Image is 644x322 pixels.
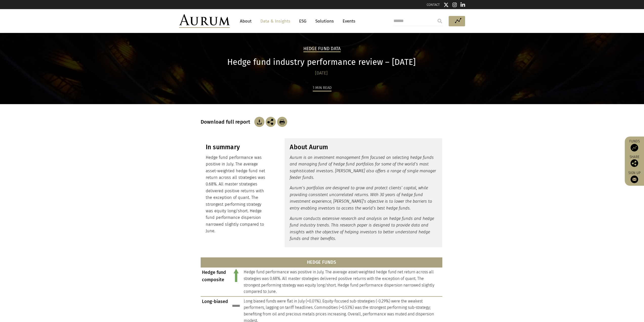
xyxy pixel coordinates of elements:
[254,117,264,127] img: Download Article
[179,14,230,28] img: Aurum
[277,117,287,127] img: Download Article
[627,155,641,167] div: Share
[303,46,341,52] h2: Hedge Fund Data
[631,176,638,183] img: Sign up to our newsletter
[206,154,269,235] p: Hedge fund performance was positive in July. The average asset-weighted hedge fund net return acr...
[201,267,230,296] td: Hedge fund composite
[290,155,436,180] em: Aurum is an investment management firm focused on selecting hedge funds and managing fund of hedg...
[266,117,276,127] img: Share this post
[290,216,434,241] em: Aurum conducts extensive research and analysis on hedge funds and hedge fund industry trends. Thi...
[631,159,638,167] img: Share this post
[237,16,254,26] a: About
[201,257,442,268] th: HEDGE FUNDS
[427,3,440,7] a: CONTACT
[452,2,457,7] img: Instagram icon
[461,2,465,7] img: Linkedin icon
[297,16,309,26] a: ESG
[290,185,432,210] em: Aurum’s portfolios are designed to grow and protect clients’ capital, while providing consistent ...
[201,57,442,67] h1: Hedge fund industry performance review – [DATE]
[627,171,641,183] a: Sign up
[290,143,437,151] h3: About Aurum
[444,2,449,7] img: Twitter icon
[206,143,269,151] h3: In summary
[627,139,641,151] a: Funds
[313,16,336,26] a: Solutions
[201,70,442,77] div: [DATE]
[258,16,293,26] a: Data & Insights
[201,119,253,125] h3: Download full report
[313,85,331,91] div: 1 min read
[631,144,638,151] img: Access Funds
[242,267,442,296] td: Hedge fund performance was positive in July. The average asset-weighted hedge fund net return acr...
[340,16,355,26] a: Events
[435,16,445,26] input: Submit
